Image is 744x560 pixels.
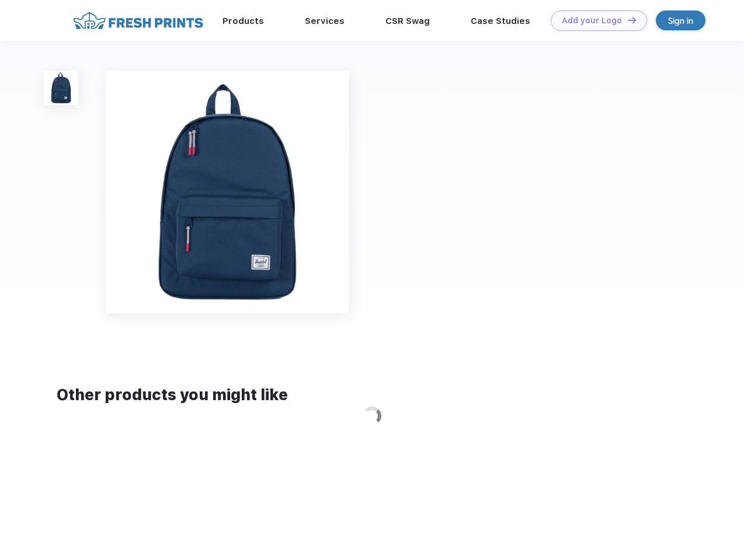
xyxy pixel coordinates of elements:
[628,17,636,23] img: DT
[562,16,622,26] div: Add your Logo
[44,71,78,105] img: func=resize&h=100
[69,10,207,31] img: fo%20logo%202.webp
[222,16,264,26] a: Products
[57,384,687,407] div: Other products you might like
[106,71,349,313] img: func=resize&h=640
[668,14,693,27] div: Sign in
[656,10,705,30] a: Sign in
